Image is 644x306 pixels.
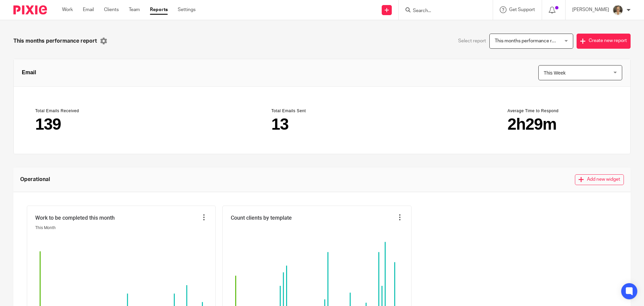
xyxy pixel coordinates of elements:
span: This months performance report [13,37,97,45]
a: Clients [104,6,119,13]
a: Email [83,6,94,13]
main: 2h29m [507,116,609,132]
a: Team [129,6,140,13]
input: Search [412,8,473,14]
span: This months performance report [495,39,563,43]
span: Get Support [509,7,535,12]
main: 139 [35,116,137,132]
header: Average Time to Respond [507,108,609,114]
span: Count clients by template [231,214,292,222]
span: Work to be completed this month [35,214,115,222]
span: This Month [35,225,56,230]
button: Add new widget [575,174,624,185]
a: Work [62,6,73,13]
a: Settings [178,6,196,13]
header: Total Emails Received [35,108,137,114]
p: [PERSON_NAME] [572,6,609,13]
span: Select report [458,38,486,44]
button: Create new report [577,34,631,49]
header: Total Emails Sent [271,108,373,114]
img: Pete%20with%20glasses.jpg [612,5,623,15]
a: Reports [150,6,168,13]
span: Email [22,69,36,77]
img: Pixie [13,5,47,14]
span: Operational [20,176,50,183]
span: This Week [544,70,566,76]
main: 13 [271,116,373,132]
